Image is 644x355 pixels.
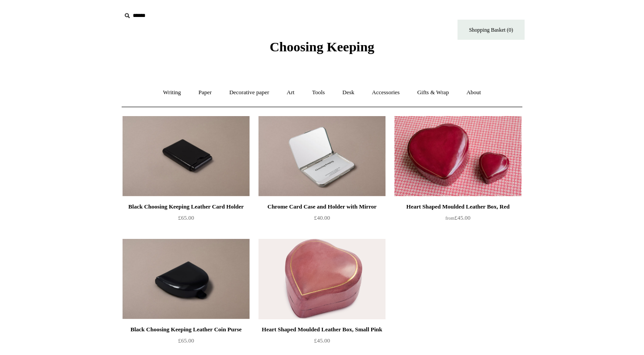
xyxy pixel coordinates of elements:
[258,116,386,196] img: Chrome Card Case and Holder with Mirror
[123,239,250,319] a: Black Choosing Keeping Leather Coin Purse Black Choosing Keeping Leather Coin Purse
[394,116,521,196] a: Heart Shaped Moulded Leather Box, Red Heart Shaped Moulded Leather Box, Red
[258,201,386,238] a: Chrome Card Case and Holder with Mirror £40.00
[178,337,194,344] span: £65.00
[221,81,277,104] a: Decorative paper
[123,239,250,319] img: Black Choosing Keeping Leather Coin Purse
[261,201,383,212] div: Chrome Card Case and Holder with Mirror
[191,81,220,104] a: Paper
[364,81,408,104] a: Accessories
[123,116,250,196] img: Black Choosing Keeping Leather Card Holder
[258,116,386,196] a: Chrome Card Case and Holder with Mirror Chrome Card Case and Holder with Mirror
[304,81,333,104] a: Tools
[409,81,457,104] a: Gifts & Wrap
[445,214,470,221] span: £45.00
[178,214,194,221] span: £65.00
[258,239,386,319] a: Heart Shaped Moulded Leather Box, Small Pink Heart Shaped Moulded Leather Box, Small Pink
[445,216,454,221] span: from
[123,201,250,238] a: Black Choosing Keeping Leather Card Holder £65.00
[458,20,525,40] a: Shopping Basket (0)
[261,324,383,335] div: Heart Shaped Moulded Leather Box, Small Pink
[314,214,330,221] span: £40.00
[123,116,250,196] a: Black Choosing Keeping Leather Card Holder Black Choosing Keeping Leather Card Holder
[397,201,519,212] div: Heart Shaped Moulded Leather Box, Red
[270,46,374,53] a: Choosing Keeping
[279,81,302,104] a: Art
[314,337,330,344] span: £45.00
[125,201,247,212] div: Black Choosing Keeping Leather Card Holder
[270,39,374,54] span: Choosing Keeping
[258,239,386,319] img: Heart Shaped Moulded Leather Box, Small Pink
[155,81,189,104] a: Writing
[394,116,521,196] img: Heart Shaped Moulded Leather Box, Red
[394,201,521,238] a: Heart Shaped Moulded Leather Box, Red from£45.00
[125,324,247,335] div: Black Choosing Keeping Leather Coin Purse
[335,81,363,104] a: Desk
[458,81,489,104] a: About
